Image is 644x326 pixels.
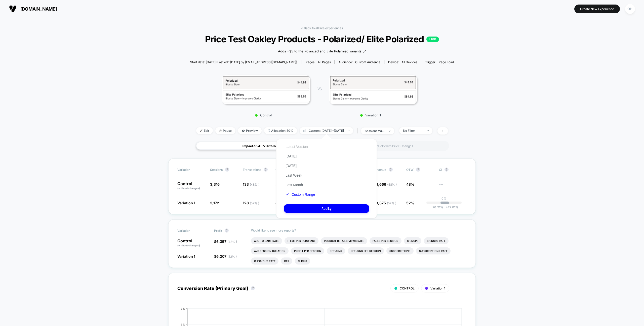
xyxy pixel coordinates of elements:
button: Create New Experience [574,5,620,13]
li: Ctr [281,257,292,265]
li: Signups Rate [424,237,449,244]
span: -20.21 % [431,205,443,209]
button: Last Week [284,173,304,178]
li: Avg Session Duration [251,247,289,254]
button: [DATE] [284,164,298,168]
div: Pages: [306,60,331,64]
button: ? [225,229,229,233]
button: ? [445,168,449,172]
li: Clicks [295,257,310,265]
div: Trigger: [425,60,454,64]
li: Signups [404,237,421,244]
button: ? [251,286,255,290]
span: 8,375 [376,201,396,205]
span: $ [214,239,237,244]
span: ( 48 % ) [250,183,259,186]
span: all devices [401,60,417,64]
span: OTW [406,168,434,172]
button: ? [225,168,229,172]
span: $ [214,254,237,258]
div: OH [625,4,635,14]
span: 128 [243,201,259,205]
img: end [219,129,222,132]
span: Variation [177,168,205,172]
button: OH [624,4,636,14]
img: end [348,130,349,131]
span: ( 48 % ) [387,183,397,186]
span: 6,357 [216,239,237,244]
div: Audience: [339,60,380,64]
span: 3,172 [210,201,219,205]
li: Returns [327,247,345,254]
span: Page Load [439,60,454,64]
span: 52% [406,201,414,205]
span: Price Test Oakley Products - Polarized/ Elite Polarized [204,34,441,44]
button: Custom Range [284,192,316,197]
li: Pages Per Session [370,237,401,244]
button: ? [264,168,268,172]
button: [DOMAIN_NAME] [8,5,58,13]
tspan: 8 % [181,307,185,310]
p: Control [177,239,209,247]
p: Variation 1 [327,113,415,117]
img: Variation 1 main [329,75,417,104]
span: Custom Audience [355,60,380,64]
span: ( 52 % ) [387,201,396,205]
button: Latest Version [284,144,309,149]
li: Product Details Views Rate [321,237,367,244]
img: Visually logo [9,5,17,13]
span: Device: [384,60,421,64]
div: sessions with impression [365,129,385,133]
div: No Filter [403,129,423,133]
span: 27.01 % [443,205,458,209]
li: Subscriptions Rate [416,247,451,254]
span: Variation 1 [177,201,195,205]
li: Returns Per Session [348,247,384,254]
button: Last Month [284,183,304,187]
span: Pause [215,127,235,134]
span: $ [374,201,396,205]
span: Preview [238,127,262,134]
p: Control [177,182,205,190]
span: --- [439,183,467,190]
button: Apply [284,204,369,213]
span: ( 48 % ) [227,240,237,244]
span: Start date: [DATE] (Last edit [DATE] by [EMAIL_ADDRESS][DOMAIN_NAME]) [190,60,297,64]
span: 3,316 [210,182,220,186]
span: CI [439,168,467,172]
span: Allocation: 50% [264,127,297,134]
p: Would like to see more reports? [251,229,467,232]
img: end [389,131,390,132]
img: rebalance [268,129,270,132]
li: Add To Cart Rate [251,237,282,244]
span: Edit [196,127,213,134]
button: ? [389,168,393,172]
span: 133 [243,182,259,186]
div: Impact on All Visitors [196,142,322,150]
span: Transactions [243,168,261,172]
span: Adds +$5 to the Polarized and Elite Polarized variants [278,49,361,54]
span: CONTROL [400,286,415,290]
button: ? [416,168,420,172]
p: LIVE [426,37,439,42]
span: Variation 1 [430,286,445,290]
li: Checkout Rate [251,257,278,265]
img: edit [200,129,203,132]
p: 0% [441,197,447,200]
a: < Back to all live experiences [301,26,343,30]
span: ( 52 % ) [250,201,259,205]
li: Profit Per Session [291,247,324,254]
p: | [444,200,445,204]
div: Impact on Products with Price Changes [322,142,448,150]
span: Sessions [210,168,223,172]
span: all pages [318,60,331,64]
p: Control [219,113,307,117]
span: Custom: [DATE] - [DATE] [300,127,353,134]
span: (without changes) [177,187,200,190]
span: 6,207 [216,254,237,258]
li: Items Per Purchase [285,237,318,244]
span: 48% [406,182,414,186]
span: $ [374,182,397,186]
span: Variation [177,229,205,233]
span: (without changes) [177,244,200,247]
